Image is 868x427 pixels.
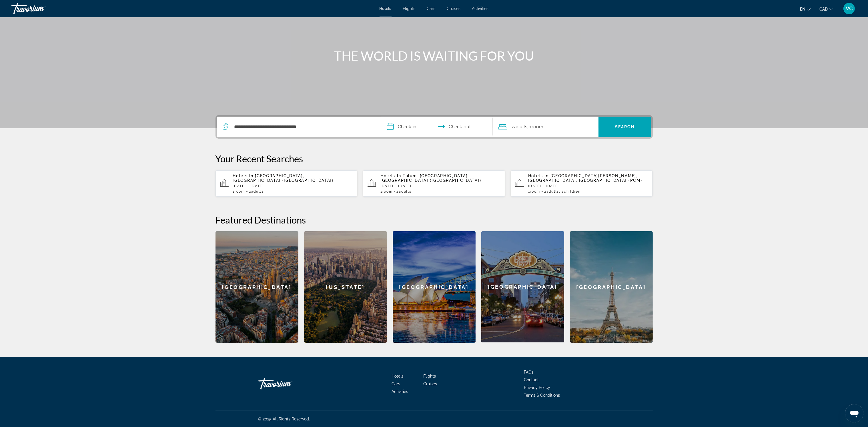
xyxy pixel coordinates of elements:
div: [GEOGRAPHIC_DATA] [393,231,476,343]
h1: THE WORLD IS WAITING FOR YOU [327,48,541,63]
div: [GEOGRAPHIC_DATA] [481,231,564,342]
p: Your Recent Searches [215,153,653,164]
div: [GEOGRAPHIC_DATA] [570,231,653,343]
div: [US_STATE] [304,231,387,343]
span: Room [235,189,245,193]
button: Hotels in [GEOGRAPHIC_DATA], [GEOGRAPHIC_DATA] ([GEOGRAPHIC_DATA])[DATE] - [DATE]1Room2Adults [215,170,358,197]
span: Hotels in [380,173,401,178]
a: Cars [427,6,436,11]
a: FAQs [524,370,534,374]
span: CAD [819,7,828,11]
button: Select check in and out date [381,117,493,137]
a: Privacy Policy [524,385,550,390]
a: New York[US_STATE] [304,231,387,343]
a: Paris[GEOGRAPHIC_DATA] [570,231,653,343]
a: Cars [392,382,400,386]
span: 2 [397,189,412,193]
a: Hotels [392,374,404,378]
span: Hotels in [528,173,549,178]
button: Hotels in Tulum, [GEOGRAPHIC_DATA], [GEOGRAPHIC_DATA] ([GEOGRAPHIC_DATA])[DATE] - [DATE]1Room2Adults [363,170,505,197]
span: [GEOGRAPHIC_DATA][PERSON_NAME], [GEOGRAPHIC_DATA], [GEOGRAPHIC_DATA] (PCM) [528,173,642,183]
a: Hotels [380,6,392,11]
span: Search [615,125,634,129]
span: Room [532,124,544,129]
button: Travelers: 2 adults, 0 children [493,117,598,137]
a: Cruises [447,6,461,11]
span: 1 [233,189,245,193]
p: [DATE] - [DATE] [233,184,353,188]
iframe: Button to launch messaging window [845,404,863,422]
a: Contact [524,378,539,382]
a: Flights [423,374,436,378]
span: © 2025 All Rights Reserved. [258,417,310,421]
button: Change currency [819,5,833,13]
a: San Diego[GEOGRAPHIC_DATA] [481,231,564,343]
div: Search widget [217,117,651,137]
a: Flights [403,6,416,11]
button: Search [598,117,651,137]
span: Adults [399,189,411,193]
a: Barcelona[GEOGRAPHIC_DATA] [215,231,298,343]
h2: Featured Destinations [215,214,653,226]
button: Hotels in [GEOGRAPHIC_DATA][PERSON_NAME], [GEOGRAPHIC_DATA], [GEOGRAPHIC_DATA] (PCM)[DATE] - [DAT... [511,170,653,197]
a: Sydney[GEOGRAPHIC_DATA] [393,231,476,343]
span: Adults [546,189,559,193]
a: Activities [392,389,408,394]
p: [DATE] - [DATE] [528,184,648,188]
span: Hotels in [233,173,254,178]
button: Change language [800,5,811,13]
span: 1 [528,189,540,193]
a: Travorium [11,1,69,16]
span: 1 [380,189,392,193]
span: Children [564,189,580,193]
span: Adults [251,189,264,193]
span: Tulum, [GEOGRAPHIC_DATA], [GEOGRAPHIC_DATA] ([GEOGRAPHIC_DATA]) [380,173,481,183]
span: Room [530,189,540,193]
span: , 2 [559,189,581,193]
span: Adults [514,124,528,129]
a: Terms & Conditions [524,393,560,398]
span: VC [846,6,853,11]
a: Activities [472,6,489,11]
button: User Menu [842,3,857,15]
a: Cruises [423,382,437,386]
span: 2 [249,189,264,193]
span: Room [382,189,393,193]
span: 2 [512,123,528,131]
input: Search hotel destination [234,123,372,131]
div: [GEOGRAPHIC_DATA] [215,231,298,343]
a: Go Home [258,375,316,392]
span: en [800,7,805,11]
p: [DATE] - [DATE] [380,184,500,188]
span: , 1 [528,123,544,131]
span: 2 [544,189,559,193]
span: [GEOGRAPHIC_DATA], [GEOGRAPHIC_DATA] ([GEOGRAPHIC_DATA]) [233,173,334,183]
